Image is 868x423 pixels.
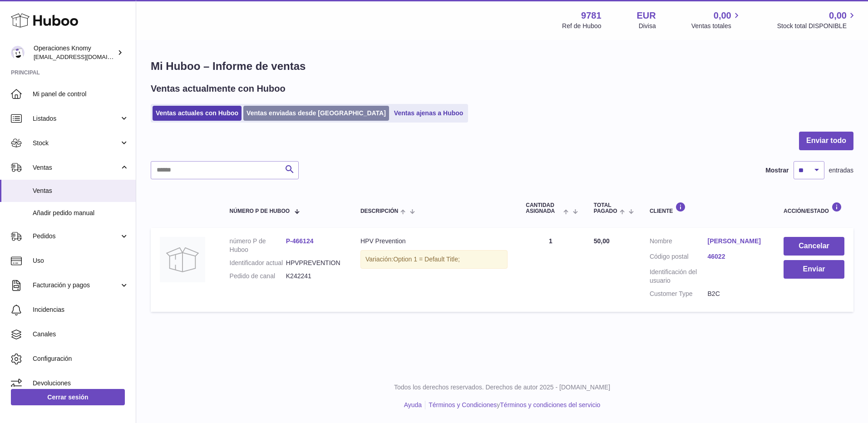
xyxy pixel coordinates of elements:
[829,10,847,22] span: 0,00
[581,10,602,22] strong: 9781
[594,237,610,245] span: 50,00
[230,272,286,280] dt: Pedido de canal
[829,166,853,175] span: entradas
[230,259,286,267] dt: Identificador actual
[33,379,129,388] span: Devoluciones
[286,237,314,245] a: P-466124
[33,232,119,241] span: Pedidos
[594,202,617,214] span: Total pagado
[33,209,129,217] span: Añadir pedido manual
[143,383,861,392] p: Todos los derechos reservados. Derechos de autor 2025 - [DOMAIN_NAME]
[784,202,844,214] div: Acción/Estado
[34,53,133,60] span: [EMAIL_ADDRESS][DOMAIN_NAME]
[160,237,205,282] img: no-photo.jpg
[714,10,731,22] span: 0,00
[429,401,497,408] a: Términos y Condiciones
[708,290,766,298] dd: B2C
[526,202,561,214] span: Cantidad ASIGNADA
[404,401,422,408] a: Ayuda
[799,132,853,150] button: Enviar todo
[650,252,708,263] dt: Código postal
[33,114,119,123] span: Listados
[708,237,766,246] a: [PERSON_NAME]
[765,166,789,175] label: Mostrar
[784,237,844,256] button: Cancelar
[562,22,601,30] div: Ref de Huboo
[11,46,25,59] img: operaciones@selfkit.com
[360,208,398,214] span: Descripción
[33,187,129,195] span: Ventas
[243,106,389,121] a: Ventas enviadas desde [GEOGRAPHIC_DATA]
[33,256,129,265] span: Uso
[639,22,656,30] div: Divisa
[360,237,508,246] div: HPV Prevention
[153,106,242,121] a: Ventas actuales con Huboo
[33,281,119,290] span: Facturación y pagos
[650,268,708,285] dt: Identificación del usuario
[650,237,708,248] dt: Nombre
[11,389,125,405] a: Cerrar sesión
[637,10,656,22] strong: EUR
[391,106,467,121] a: Ventas ajenas a Huboo
[650,202,765,214] div: Cliente
[33,330,129,339] span: Canales
[500,401,600,408] a: Términos y condiciones del servicio
[230,208,290,214] span: número P de Huboo
[777,10,857,30] a: 0,00 Stock total DISPONIBLE
[151,83,286,95] h2: Ventas actualmente con Huboo
[517,228,585,311] td: 1
[286,259,342,267] dd: HPVPREVENTION
[691,10,742,30] a: 0,00 Ventas totales
[151,59,853,74] h1: Mi Huboo – Informe de ventas
[360,250,508,269] div: Variación:
[393,256,460,263] span: Option 1 = Default Title;
[33,163,119,172] span: Ventas
[708,252,766,261] a: 46022
[425,401,600,409] li: y
[650,290,708,298] dt: Customer Type
[33,354,129,363] span: Configuración
[784,260,844,279] button: Enviar
[286,272,342,280] dd: K242241
[33,90,129,98] span: Mi panel de control
[33,305,129,314] span: Incidencias
[777,22,857,30] span: Stock total DISPONIBLE
[34,44,115,61] div: Operaciones Knomy
[691,22,742,30] span: Ventas totales
[33,139,119,148] span: Stock
[230,237,286,254] dt: número P de Huboo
